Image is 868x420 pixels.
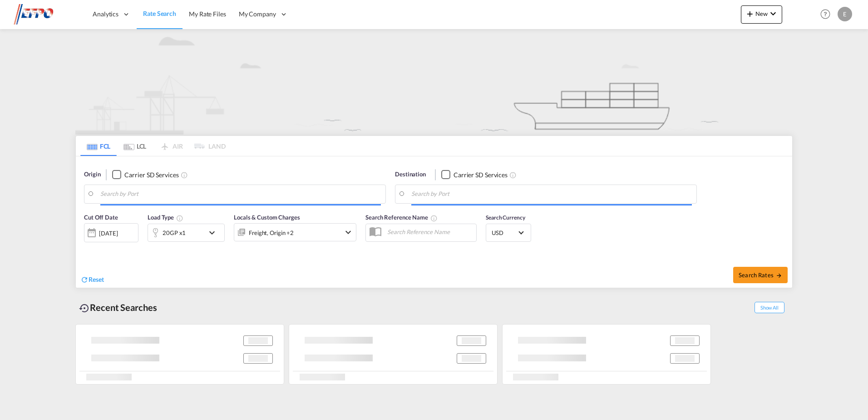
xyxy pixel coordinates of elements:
[741,5,782,24] button: icon-plus 400-fgNewicon-chevron-down
[112,170,178,180] md-checkbox: Checkbox No Ink
[84,241,91,254] md-datepicker: Select
[383,225,476,239] input: Search Reference Name
[745,8,755,19] md-icon: icon-plus 400-fg
[234,223,356,241] div: Freight Origin Destination Dock Stuffingicon-chevron-down
[84,214,118,221] span: Cut Off Date
[755,302,784,313] span: Show All
[100,187,381,201] input: Search by Port
[818,6,833,22] span: Help
[189,10,226,18] span: My Rate Files
[124,170,178,180] div: Carrier SD Services
[79,303,90,314] md-icon: icon-backup-restore
[75,297,161,318] div: Recent Searches
[117,136,153,156] md-tab-item: LCL
[739,271,782,279] span: Search Rates
[365,214,438,221] span: Search Reference Name
[207,227,222,238] md-icon: icon-chevron-down
[239,10,276,19] span: My Company
[776,272,782,279] md-icon: icon-arrow-right
[80,136,117,156] md-tab-item: FCL
[84,170,100,179] span: Origin
[486,214,525,221] span: Search Currency
[93,10,118,19] span: Analytics
[441,170,508,180] md-checkbox: Checkbox No Ink
[838,7,852,21] div: E
[89,275,104,283] span: Reset
[745,10,779,17] span: New
[80,275,89,284] md-icon: icon-refresh
[80,136,226,156] md-pagination-wrapper: Use the left and right arrow keys to navigate between tabs
[395,170,426,179] span: Destination
[143,10,176,17] span: Rate Search
[181,171,188,179] md-icon: Unchecked: Search for CY (Container Yard) services for all selected carriers.Checked : Search for...
[249,226,294,239] div: Freight Origin Destination Dock Stuffing
[148,224,225,242] div: 20GP x1icon-chevron-down
[163,226,186,239] div: 20GP x1
[343,227,354,238] md-icon: icon-chevron-down
[509,171,517,179] md-icon: Unchecked: Search for CY (Container Yard) services for all selected carriers.Checked : Search for...
[176,215,183,222] md-icon: Select multiple loads to view rates
[411,187,692,201] input: Search by Port
[234,214,300,221] span: Locals & Custom Charges
[454,170,508,180] div: Carrier SD Services
[491,226,526,239] md-select: Select Currency: $ USDUnited States Dollar
[733,267,788,283] button: Search Ratesicon-arrow-right
[148,214,183,221] span: Load Type
[430,215,438,222] md-icon: Your search will be saved by the below given name
[99,229,118,237] div: [DATE]
[14,4,75,25] img: d38966e06f5511efa686cdb0e1f57a29.png
[76,156,792,288] div: Origin Checkbox No InkUnchecked: Search for CY (Container Yard) services for all selected carrier...
[768,8,779,19] md-icon: icon-chevron-down
[80,275,104,285] div: icon-refreshReset
[492,229,517,237] span: USD
[818,6,838,23] div: Help
[84,223,138,242] div: [DATE]
[75,29,793,135] img: new-FCL.png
